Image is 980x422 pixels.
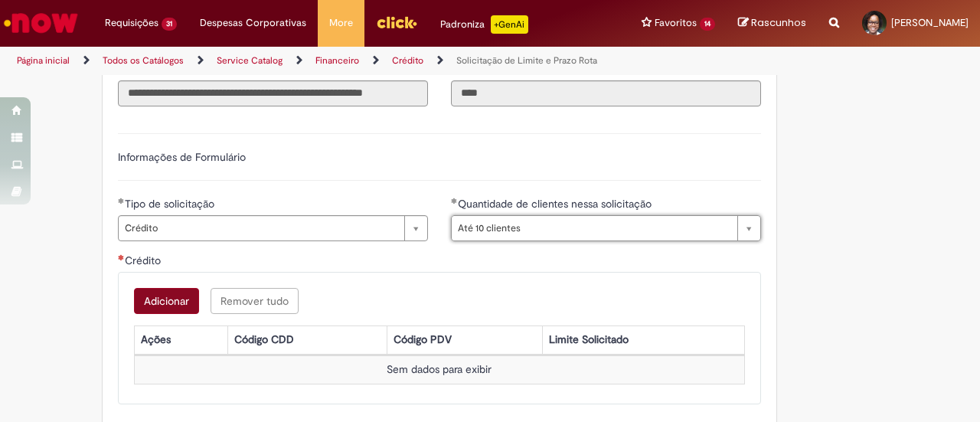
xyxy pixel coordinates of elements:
p: +GenAi [491,15,528,34]
span: Crédito [125,216,397,240]
span: Favoritos [655,15,697,31]
div: Padroniza [440,15,528,34]
span: Somente leitura - Código da Unidade [451,62,545,76]
span: Rascunhos [751,15,806,30]
span: Requisições [105,15,158,31]
label: Informações de Formulário [118,150,246,164]
td: Sem dados para exibir [134,355,744,384]
button: Adicionar uma linha para Crédito [134,288,199,314]
span: Necessários [118,254,125,260]
span: Obrigatório Preenchido [451,198,458,204]
span: 14 [700,18,715,31]
span: 31 [162,18,177,31]
a: Página inicial [17,54,70,67]
th: Ações [134,325,227,354]
img: click_logo_yellow_360x200.png [376,11,417,34]
span: Despesas Corporativas [200,15,306,31]
span: Somente leitura - Título [118,62,148,76]
a: Rascunhos [738,16,806,31]
th: Código PDV [387,325,542,354]
span: Quantidade de clientes nessa solicitação [458,197,655,211]
span: Até 10 clientes [458,216,730,240]
span: [PERSON_NAME] [891,16,969,29]
th: Código CDD [228,325,387,354]
span: Obrigatório Preenchido [118,198,125,204]
span: More [329,15,353,31]
a: Todos os Catálogos [103,54,184,67]
img: ServiceNow [2,8,80,38]
a: Financeiro [315,54,359,67]
th: Limite Solicitado [542,325,744,354]
a: Crédito [392,54,423,67]
span: Crédito [125,254,164,267]
input: Título [118,80,428,106]
span: Tipo de solicitação [125,197,217,211]
ul: Trilhas de página [11,47,642,75]
input: Código da Unidade [451,80,761,106]
a: Solicitação de Limite e Prazo Rota [456,54,597,67]
a: Service Catalog [217,54,283,67]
